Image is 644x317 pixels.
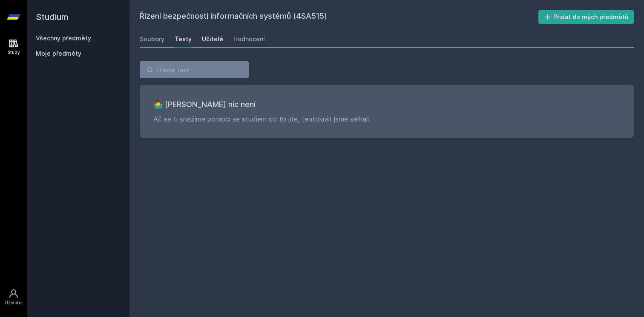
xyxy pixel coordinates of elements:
[233,31,265,48] a: Hodnocení
[175,31,192,48] a: Testy
[140,35,164,43] div: Soubory
[140,61,249,78] input: Hledej test
[5,300,23,306] div: Uživatel
[202,31,223,48] a: Učitelé
[538,10,634,24] button: Přidat do mých předmětů
[140,31,164,48] a: Soubory
[233,35,265,43] div: Hodnocení
[153,99,620,110] h3: 🤷‍♂️ [PERSON_NAME] nic není
[2,284,26,310] a: Uživatel
[202,35,223,43] div: Učitelé
[175,35,192,43] div: Testy
[2,34,26,60] a: Study
[36,49,81,58] span: Moje předměty
[140,10,538,24] h2: Řízení bezpečnosti informačních systémů (4SA515)
[153,114,620,124] p: Ač se ti snažíme pomoci se studiem co to jde, tentokrát jsme selhali.
[36,34,91,42] a: Všechny předměty
[8,49,20,56] div: Study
